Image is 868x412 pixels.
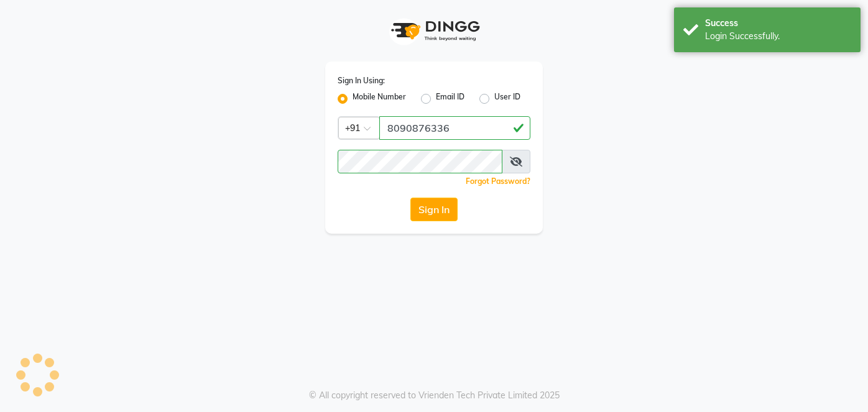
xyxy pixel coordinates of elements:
button: Sign In [410,198,458,221]
div: Login Successfully. [705,30,851,43]
a: Forgot Password? [466,176,530,186]
input: Username [338,150,502,173]
label: Mobile Number [353,91,406,106]
div: Success [705,17,851,30]
label: User ID [494,91,520,106]
img: logo1.svg [384,12,484,49]
label: Sign In Using: [338,75,385,86]
input: Username [379,116,530,140]
label: Email ID [436,91,464,106]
